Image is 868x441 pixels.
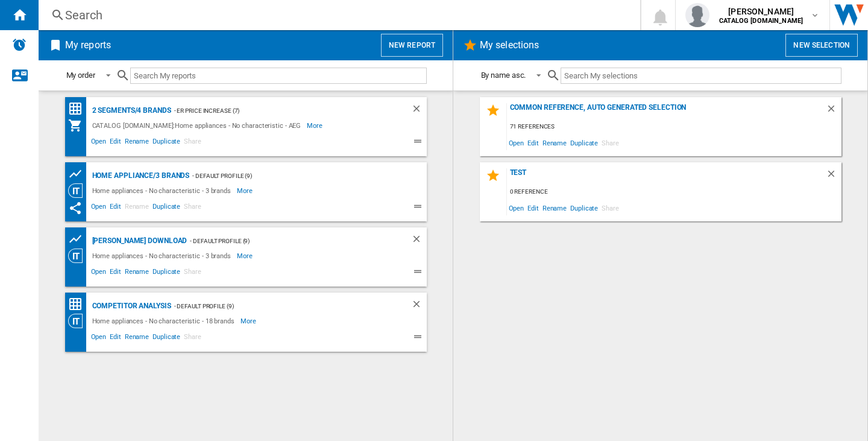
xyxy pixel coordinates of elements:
[89,299,171,314] div: Competitor Analysis
[477,34,541,57] h2: My selections
[826,168,841,185] div: Delete
[68,183,89,198] div: Category View
[89,103,171,118] div: 2 segments/4 brands
[189,168,402,183] div: - Default profile (9)
[66,71,95,80] div: My order
[89,249,237,263] div: Home appliances - No characteristic - 3 brands
[89,201,108,215] span: Open
[89,331,108,346] span: Open
[182,266,203,281] span: Share
[507,119,841,135] div: 71 references
[237,183,254,198] span: More
[826,103,841,119] div: Delete
[182,136,203,150] span: Share
[89,266,108,281] span: Open
[785,34,858,57] button: New selection
[481,71,526,80] div: By name asc.
[68,167,89,182] div: Product prices grid
[108,266,123,281] span: Edit
[526,135,541,151] span: Edit
[12,37,27,52] img: alerts-logo.svg
[89,183,237,198] div: Home appliances - No characteristic - 3 brands
[237,249,254,263] span: More
[568,200,600,216] span: Duplicate
[151,266,182,281] span: Duplicate
[411,233,427,249] div: Delete
[151,201,182,215] span: Duplicate
[182,331,203,346] span: Share
[182,201,203,215] span: Share
[307,118,324,133] span: More
[89,136,108,150] span: Open
[600,135,621,151] span: Share
[187,233,386,249] div: - Default profile (9)
[507,185,841,200] div: 0 reference
[108,201,123,215] span: Edit
[507,103,826,119] div: Common reference, auto generated selection
[68,297,89,312] div: Price Matrix
[108,331,123,346] span: Edit
[241,314,258,328] span: More
[719,17,803,25] b: CATALOG [DOMAIN_NAME]
[68,249,89,263] div: Category View
[411,299,427,314] div: Delete
[65,7,609,24] div: Search
[719,5,803,17] span: [PERSON_NAME]
[151,331,182,346] span: Duplicate
[68,232,89,247] div: Product prices grid
[381,34,443,57] button: New report
[63,34,113,57] h2: My reports
[89,118,307,133] div: CATALOG [DOMAIN_NAME]:Home appliances - No characteristic - AEG
[123,136,151,150] span: Rename
[526,200,541,216] span: Edit
[68,201,83,215] ng-md-icon: This report has been shared with you
[561,68,841,84] input: Search My selections
[600,200,621,216] span: Share
[68,314,89,328] div: Category View
[68,101,89,116] div: Price Matrix
[89,233,187,249] div: [PERSON_NAME] Download
[507,168,826,185] div: test
[171,299,387,314] div: - Default profile (9)
[411,103,427,118] div: Delete
[123,201,151,215] span: Rename
[541,135,568,151] span: Rename
[130,68,427,84] input: Search My reports
[568,135,600,151] span: Duplicate
[541,200,568,216] span: Rename
[171,103,387,118] div: - ER Price Increase (7)
[89,314,241,328] div: Home appliances - No characteristic - 18 brands
[151,136,182,150] span: Duplicate
[89,168,190,183] div: Home appliance/3 brands
[123,331,151,346] span: Rename
[68,118,89,133] div: My Assortment
[685,3,709,27] img: profile.jpg
[507,200,526,216] span: Open
[123,266,151,281] span: Rename
[507,135,526,151] span: Open
[108,136,123,150] span: Edit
